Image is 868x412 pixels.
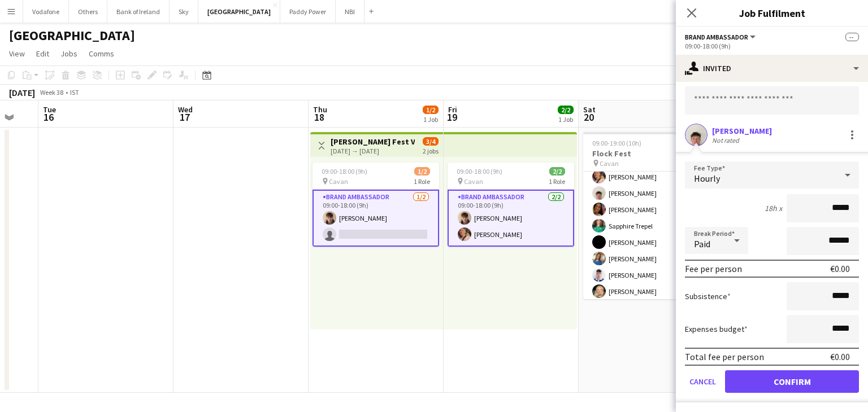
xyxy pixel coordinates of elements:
span: Cavan [600,159,619,168]
button: Others [69,1,107,23]
div: 1 Job [423,115,438,124]
button: Paddy Power [280,1,336,23]
div: 18h x [765,203,782,213]
span: Wed [178,104,193,115]
app-job-card: 09:00-19:00 (10h)18/20Flock Fest Cavan1 Role[PERSON_NAME][PERSON_NAME][PERSON_NAME][PERSON_NAME][... [583,132,710,299]
app-card-role: [PERSON_NAME][PERSON_NAME][PERSON_NAME][PERSON_NAME][PERSON_NAME]Sapphire Trepel[PERSON_NAME][PER... [583,2,710,352]
app-card-role: Brand Ambassador2/209:00-18:00 (9h)[PERSON_NAME][PERSON_NAME] [448,190,574,247]
div: [DATE] [9,87,35,98]
span: Fri [448,104,457,115]
span: Tue [43,104,56,115]
div: Not rated [712,136,741,144]
span: -- [845,33,859,41]
h1: [GEOGRAPHIC_DATA] [9,27,135,44]
h3: [PERSON_NAME] Fest VAN DRIVER [331,137,415,147]
button: Sky [170,1,198,23]
button: NBI [336,1,364,23]
app-job-card: 09:00-18:00 (9h)1/2 Cavan1 RoleBrand Ambassador1/209:00-18:00 (9h)[PERSON_NAME] [313,163,439,247]
span: 09:00-18:00 (9h) [322,167,367,176]
span: Sat [583,104,596,115]
div: €0.00 [830,351,850,362]
span: 17 [176,111,193,124]
div: Total fee per person [685,351,764,362]
button: [GEOGRAPHIC_DATA] [198,1,280,23]
span: Brand Ambassador [685,33,748,41]
span: 1/2 [423,106,439,114]
button: Bank of Ireland [107,1,170,23]
div: 1 Job [558,115,573,124]
span: Hourly [694,173,720,184]
div: 2 jobs [423,146,439,155]
span: 16 [41,111,56,124]
div: [DATE] → [DATE] [331,147,415,155]
h3: Flock Fest [583,148,710,159]
div: IST [70,88,79,97]
app-job-card: 09:00-18:00 (9h)2/2 Cavan1 RoleBrand Ambassador2/209:00-18:00 (9h)[PERSON_NAME][PERSON_NAME] [448,163,574,247]
span: 20 [581,111,596,124]
app-card-role: Brand Ambassador1/209:00-18:00 (9h)[PERSON_NAME] [313,190,439,247]
button: Cancel [685,370,721,393]
span: Edit [36,49,49,59]
a: View [5,46,29,61]
span: 19 [446,111,457,124]
span: Week 38 [37,88,66,97]
span: 09:00-18:00 (9h) [457,167,502,176]
span: Cavan [464,177,483,186]
span: 09:00-19:00 (10h) [592,139,641,147]
div: Fee per person [685,263,742,274]
a: Jobs [56,46,82,61]
span: Thu [313,104,327,115]
span: Cavan [329,177,348,186]
span: 18 [311,111,327,124]
span: 1 Role [549,177,565,186]
span: 2/2 [549,167,565,176]
div: [PERSON_NAME] [712,126,772,136]
button: Brand Ambassador [685,33,757,41]
div: €0.00 [830,263,850,274]
label: Subsistence [685,291,731,301]
span: View [9,49,25,59]
button: Vodafone [23,1,69,23]
span: 1 Role [414,177,430,186]
a: Comms [84,46,119,61]
label: Expenses budget [685,324,748,334]
button: Confirm [725,370,859,393]
span: 1/2 [414,167,430,176]
span: 3/4 [423,137,439,146]
div: Invited [676,55,868,82]
span: Paid [694,238,710,249]
span: Comms [89,49,114,59]
span: Jobs [60,49,77,59]
span: 2/2 [558,106,574,114]
a: Edit [32,46,54,61]
div: 09:00-18:00 (9h) [685,42,859,50]
h3: Job Fulfilment [676,6,868,20]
